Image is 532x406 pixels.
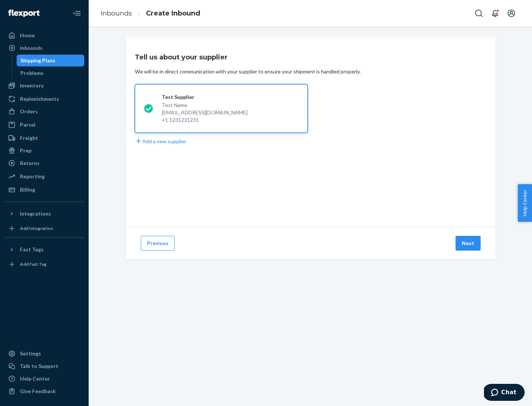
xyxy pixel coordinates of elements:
[4,208,84,220] button: Integrations
[4,30,84,41] a: Home
[4,360,84,372] button: Talk to Support
[488,6,502,21] button: Open notifications
[4,373,84,385] a: Help Center
[17,55,85,66] a: Shipping Plans
[4,93,84,105] a: Replenishments
[4,184,84,196] a: Billing
[8,10,40,17] img: Flexport logo
[4,385,84,397] button: Give Feedback
[4,171,84,182] a: Reporting
[4,244,84,255] button: Fast Tags
[20,147,31,154] div: Prep
[20,210,51,217] div: Integrations
[141,236,175,251] button: Previous
[20,69,44,77] div: Problems
[135,52,228,62] h3: Tell us about your supplier
[20,95,59,103] div: Replenishments
[20,121,35,128] div: Parcel
[456,236,481,251] button: Next
[20,134,38,142] div: Freight
[504,6,519,21] button: Open account menu
[20,350,41,357] div: Settings
[20,186,35,193] div: Billing
[20,32,35,39] div: Home
[4,119,84,131] a: Parcel
[4,145,84,156] a: Prep
[146,9,200,17] a: Create Inbound
[20,108,38,115] div: Orders
[20,261,47,267] div: Add Fast Tag
[4,106,84,117] a: Orders
[135,68,361,75] div: We will be in direct communication with your supplier to ensure your shipment is handled properly.
[20,375,50,382] div: Help Center
[4,132,84,144] a: Freight
[20,159,40,167] div: Returns
[95,3,206,24] ol: breadcrumbs
[20,388,56,395] div: Give Feedback
[4,157,84,169] a: Returns
[20,225,53,231] div: Add Integration
[484,384,525,402] iframe: Opens a widget where you can chat to one of our agents
[4,258,84,270] a: Add Fast Tag
[20,362,58,370] div: Talk to Support
[20,246,44,253] div: Fast Tags
[100,9,132,17] a: Inbounds
[69,6,84,21] button: Close Navigation
[20,82,44,89] div: Inventory
[4,80,84,92] a: Inventory
[20,44,42,52] div: Inbounds
[471,6,486,21] button: Open Search Box
[4,42,84,54] a: Inbounds
[4,348,84,359] a: Settings
[4,223,84,234] a: Add Integration
[17,67,85,79] a: Problems
[135,137,186,145] button: Add a new supplier
[20,173,45,180] div: Reporting
[20,57,55,64] div: Shipping Plans
[518,184,532,222] button: Help Center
